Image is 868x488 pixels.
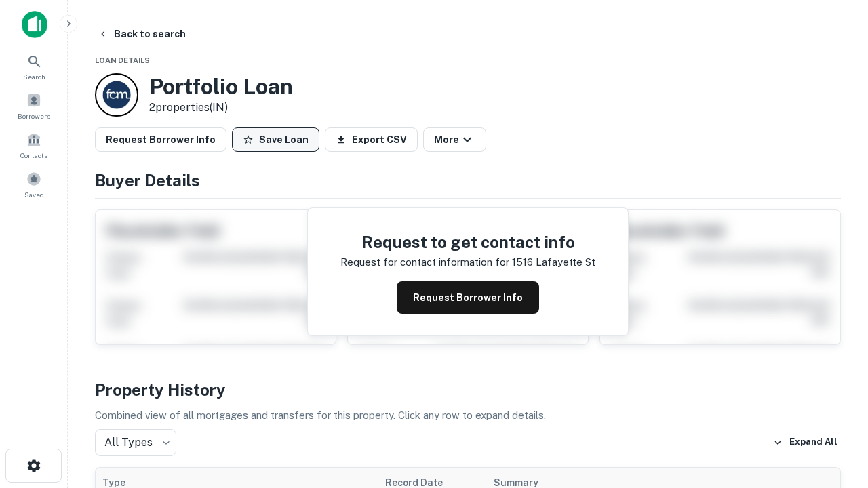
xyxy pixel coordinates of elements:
span: Search [23,71,45,82]
span: Loan Details [95,56,150,64]
h4: Request to get contact info [340,230,595,254]
p: 2 properties (IN) [149,100,293,116]
img: capitalize-icon.png [22,11,47,38]
span: Saved [24,189,44,200]
button: Save Loan [232,127,319,152]
a: Borrowers [4,87,64,124]
a: Search [4,48,64,85]
button: Request Borrower Info [95,127,226,152]
button: Expand All [770,432,841,453]
span: Contacts [20,150,47,161]
a: Saved [4,166,64,203]
a: Contacts [4,127,64,163]
iframe: Chat Widget [800,380,868,445]
h4: Buyer Details [95,168,841,192]
button: Back to search [92,22,191,46]
p: Combined view of all mortgages and transfers for this property. Click any row to expand details. [95,407,841,424]
h4: Property History [95,378,841,402]
p: 1516 lafayette st [512,254,595,270]
button: More [423,127,486,152]
div: All Types [95,429,176,456]
button: Request Borrower Info [397,281,539,314]
h3: Portfolio Loan [149,74,293,100]
span: Borrowers [18,110,50,121]
p: Request for contact information for [340,254,509,270]
button: Export CSV [325,127,418,152]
